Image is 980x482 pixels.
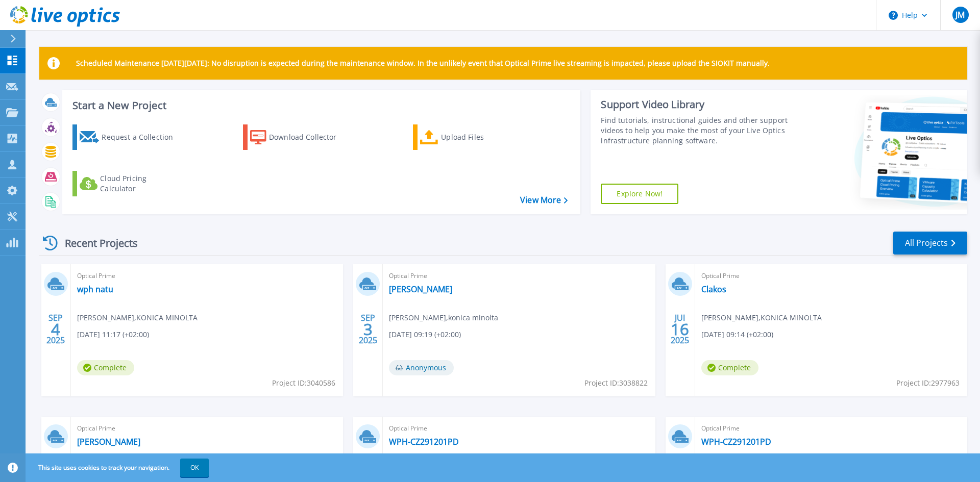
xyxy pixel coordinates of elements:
[77,423,337,434] span: Optical Prime
[601,115,793,146] div: Find tutorials, instructional guides and other support videos to help you make the most of your L...
[601,184,678,204] a: Explore Now!
[76,59,770,67] p: Scheduled Maintenance [DATE][DATE]: No disruption is expected during the maintenance window. In t...
[701,329,773,340] span: [DATE] 09:14 (+02:00)
[701,284,726,294] a: Clakos
[72,100,568,111] h3: Start a New Project
[701,437,771,447] a: WPH-CZ291201PD
[363,325,373,334] span: 3
[72,124,186,150] a: Request a Collection
[46,311,65,348] div: SEP 2025
[955,11,965,19] span: JM
[358,311,378,348] div: SEP 2025
[389,423,649,434] span: Optical Prime
[389,312,498,323] span: [PERSON_NAME] , konica minolta
[701,270,961,282] span: Optical Prime
[100,173,182,194] div: Cloud Pricing Calculator
[670,311,690,348] div: JUI 2025
[701,423,961,434] span: Optical Prime
[389,270,649,282] span: Optical Prime
[389,329,461,340] span: [DATE] 09:19 (+02:00)
[893,232,967,255] a: All Projects
[269,127,351,147] div: Download Collector
[584,377,648,389] span: Project ID: 3038822
[77,284,113,294] a: wph natu
[520,195,568,205] a: View More
[77,360,134,375] span: Complete
[39,231,152,256] div: Recent Projects
[441,127,523,147] div: Upload Files
[77,329,149,340] span: [DATE] 11:17 (+02:00)
[28,459,209,477] span: This site uses cookies to track your navigation.
[896,377,960,389] span: Project ID: 2977963
[389,360,454,375] span: Anonymous
[51,325,60,334] span: 4
[389,437,459,447] a: WPH-CZ291201PD
[77,437,140,447] a: [PERSON_NAME]
[72,171,186,196] a: Cloud Pricing Calculator
[243,124,357,150] a: Download Collector
[701,312,822,323] span: [PERSON_NAME] , KONICA MINOLTA
[272,377,335,389] span: Project ID: 3040586
[180,459,209,477] button: OK
[671,325,689,334] span: 16
[77,270,337,282] span: Optical Prime
[701,360,758,375] span: Complete
[413,124,527,150] a: Upload Files
[77,312,198,323] span: [PERSON_NAME] , KONICA MINOLTA
[389,284,452,294] a: [PERSON_NAME]
[601,98,793,111] div: Support Video Library
[102,127,183,147] div: Request a Collection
